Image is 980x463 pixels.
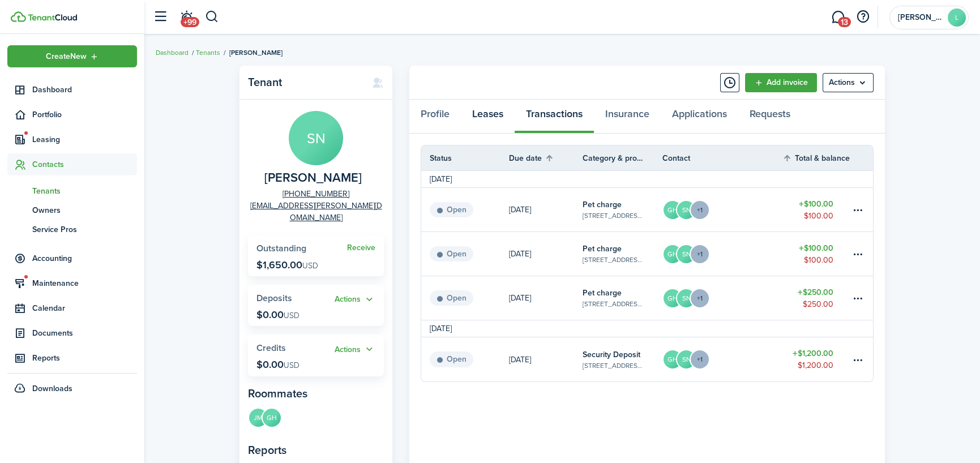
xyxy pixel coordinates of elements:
span: Owners [32,204,137,216]
a: Applications [661,100,738,134]
button: Open menu [335,343,375,356]
img: TenantCloud [28,14,77,21]
span: [PERSON_NAME] [229,48,283,58]
th: Sort [509,151,583,165]
a: JM [248,408,268,430]
a: Tenants [7,181,137,200]
avatar-text: SN [677,201,695,219]
table-info-title: Pet charge [583,287,622,299]
status: Open [430,246,473,262]
status: Open [430,202,473,218]
a: GH [268,408,282,430]
panel-main-subtitle: Roommates [248,385,384,402]
table-amount-title: $100.00 [799,242,833,254]
td: [DATE] [421,323,460,335]
a: Profile [409,100,461,134]
span: Outstanding [256,242,306,255]
a: [EMAIL_ADDRESS][PERSON_NAME][DOMAIN_NAME] [248,200,384,224]
table-info-title: Security Deposit [583,349,640,361]
button: Actions [335,293,375,306]
a: Leases [461,100,515,134]
avatar-counter: +1 [690,349,710,370]
a: Service Pros [7,220,137,239]
span: 13 [838,17,851,27]
status: Open [430,290,473,306]
a: $100.00$100.00 [782,188,850,231]
panel-main-title: Tenant [248,76,361,89]
a: Open [421,188,509,231]
table-amount-title: $100.00 [799,198,833,210]
a: Receive [347,243,375,252]
table-subtitle: [STREET_ADDRESS][PERSON_NAME] [583,361,645,371]
avatar-text: SN [677,289,695,307]
span: Lisa [898,14,943,22]
p: [DATE] [509,204,531,216]
avatar-text: GH [664,289,682,307]
avatar-text: L [948,8,966,27]
a: $1,200.00$1,200.00 [782,337,850,381]
a: [DATE] [509,337,583,381]
span: Portfolio [32,109,137,121]
span: Service Pros [32,224,137,235]
button: Timeline [720,73,739,92]
a: [PHONE_NUMBER] [283,188,349,200]
table-amount-description: $250.00 [803,298,833,310]
span: USD [302,260,318,272]
a: [DATE] [509,232,583,276]
span: Reports [32,352,137,364]
a: GHSN+1 [662,188,782,231]
avatar-counter: +1 [690,288,710,308]
th: Sort [782,151,850,165]
span: Deposits [256,291,292,305]
img: TenantCloud [11,11,26,22]
th: Contact [662,152,782,164]
avatar-text: JM [249,409,267,427]
button: Open menu [335,293,375,306]
a: $250.00$250.00 [782,276,850,320]
a: [DATE] [509,276,583,320]
a: GHSN+1 [662,232,782,276]
a: Add invoice [745,73,817,92]
a: [DATE] [509,188,583,231]
a: Open [421,276,509,320]
span: Maintenance [32,277,137,289]
button: Open menu [823,73,874,92]
a: Dashboard [7,79,137,101]
a: Owners [7,200,137,220]
table-amount-title: $1,200.00 [793,348,833,359]
button: Open menu [7,45,137,67]
a: Notifications [176,3,197,32]
p: [DATE] [509,292,531,304]
td: [DATE] [421,173,460,185]
span: Tenants [32,185,137,197]
table-amount-description: $1,200.00 [798,359,833,371]
table-amount-description: $100.00 [804,254,833,266]
p: [DATE] [509,248,531,260]
a: Open [421,232,509,276]
a: Pet charge[STREET_ADDRESS][PERSON_NAME] [583,188,662,231]
table-subtitle: [STREET_ADDRESS][PERSON_NAME] [583,211,645,221]
panel-main-subtitle: Reports [248,441,384,458]
status: Open [430,351,473,367]
a: Open [421,337,509,381]
span: Documents [32,327,137,339]
table-info-title: Pet charge [583,199,622,211]
avatar-text: GH [664,245,682,263]
span: Accounting [32,252,137,264]
a: Pet charge[STREET_ADDRESS][PERSON_NAME] [583,232,662,276]
span: USD [284,310,299,321]
avatar-text: SN [289,111,343,165]
span: USD [284,359,299,371]
p: $1,650.00 [256,259,318,271]
widget-stats-action: Actions [335,343,375,356]
avatar-text: GH [664,350,682,368]
a: Insurance [594,100,661,134]
button: Open sidebar [149,6,171,28]
avatar-counter: +1 [690,200,710,220]
span: Downloads [32,383,72,395]
a: Pet charge[STREET_ADDRESS][PERSON_NAME] [583,276,662,320]
th: Status [421,152,509,164]
table-subtitle: [STREET_ADDRESS][PERSON_NAME] [583,255,645,265]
